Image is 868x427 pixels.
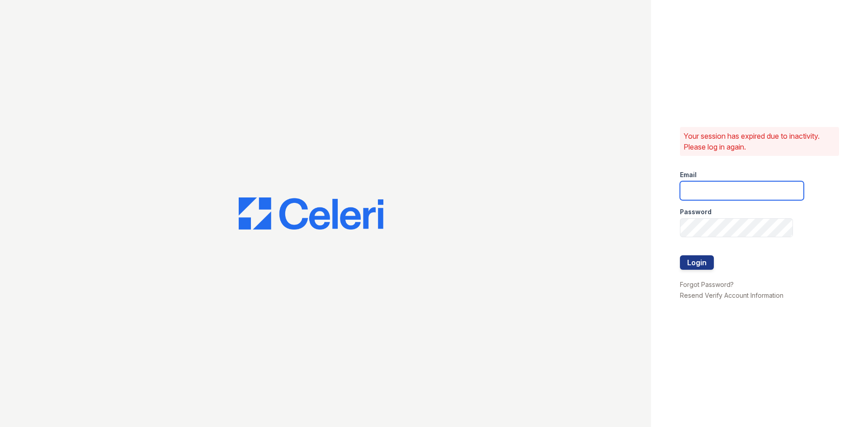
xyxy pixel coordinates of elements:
[680,291,783,299] a: Resend Verify Account Information
[239,197,383,230] img: CE_Logo_Blue-a8612792a0a2168367f1c8372b55b34899dd931a85d93a1a3d3e32e68fde9ad4.png
[680,255,714,270] button: Login
[680,281,734,288] a: Forgot Password?
[680,170,697,179] label: Email
[684,131,835,152] p: Your session has expired due to inactivity. Please log in again.
[680,207,712,216] label: Password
